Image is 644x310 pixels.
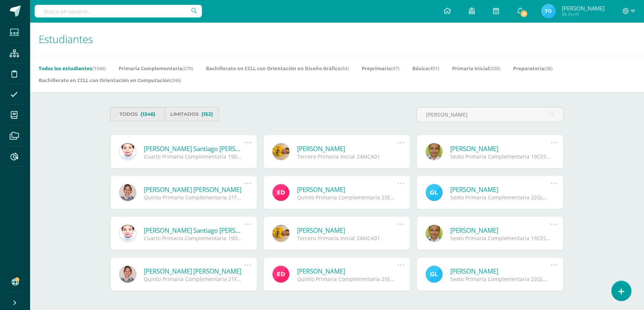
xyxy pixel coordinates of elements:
[452,62,500,74] a: Primaria Inicial(230)
[450,235,550,242] div: Sexto Primaria Complementaria 19CES01
[35,5,202,17] input: Busca un usuario...
[92,65,106,72] span: (1346)
[391,65,399,72] span: (47)
[297,267,397,275] a: [PERSON_NAME]
[144,194,244,201] div: Quinto Primaria Complementaria 21FAH01
[428,65,439,72] span: (451)
[417,107,563,122] input: Busca al estudiante aquí...
[119,62,193,74] a: Primaria Complementaria(270)
[144,185,244,194] a: [PERSON_NAME] [PERSON_NAME]
[561,4,604,12] span: [PERSON_NAME]
[412,62,439,74] a: Básico(451)
[450,226,550,235] a: [PERSON_NAME]
[297,185,397,194] a: [PERSON_NAME]
[520,10,528,18] span: 9
[297,275,397,283] div: Quinto Primaria Complementaria 25EDC01
[297,226,397,235] a: [PERSON_NAME]
[297,144,397,153] a: [PERSON_NAME]
[450,275,550,283] div: Sexto Primaria Complementaria 22GLC01
[144,153,244,160] div: Cuarto Primaria Complementaria 19DAM01
[141,107,155,121] span: (1346)
[341,65,349,72] span: (64)
[39,62,106,74] a: Todos los estudiantes(1346)
[144,144,244,153] a: [PERSON_NAME] Santiago [PERSON_NAME]
[182,65,193,72] span: (270)
[202,107,213,121] span: (152)
[489,65,500,72] span: (230)
[144,235,244,242] div: Cuarto Primaria Complementaria 19DAM01
[541,4,556,19] img: 76a3483454ffa6e9dcaa95aff092e504.png
[450,185,550,194] a: [PERSON_NAME]
[450,194,550,201] div: Sexto Primaria Complementaria 22GLC01
[450,144,550,153] a: [PERSON_NAME]
[561,11,604,17] span: Mi Perfil
[110,107,165,121] a: Todos(1346)
[297,235,397,242] div: Tercero Primaria Inicial 24MCA01
[513,62,553,74] a: Preparatoria(38)
[450,153,550,160] div: Sexto Primaria Complementaria 19CES01
[170,77,181,84] span: (246)
[144,275,244,283] div: Quinto Primaria Complementaria 21FAH01
[39,74,181,86] a: Bachillerato en CCLL con Orientación en Computación(246)
[297,153,397,160] div: Tercero Primaria Inicial 24MCA01
[144,267,244,275] a: [PERSON_NAME] [PERSON_NAME]
[297,194,397,201] div: Quinto Primaria Complementaria 25EDC01
[206,62,349,74] a: Bachillerato en CCLL con Orientación en Diseño Gráfico(64)
[144,226,244,235] a: [PERSON_NAME] Santiago [PERSON_NAME]
[450,267,550,275] a: [PERSON_NAME]
[362,62,399,74] a: Preprimaria(47)
[165,107,219,121] a: Limitados(152)
[39,32,93,46] span: Estudiantes
[544,65,553,72] span: (38)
